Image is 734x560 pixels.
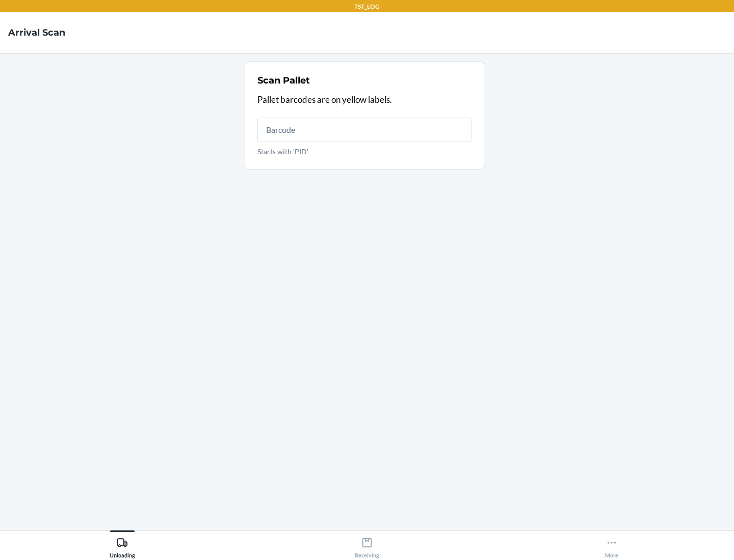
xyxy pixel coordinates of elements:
div: Receiving [355,533,379,558]
h2: Scan Pallet [257,74,310,87]
p: TST_LOG [354,2,380,11]
input: Starts with 'PID' [257,118,471,142]
h4: Arrival Scan [8,26,65,39]
p: Pallet barcodes are on yellow labels. [257,93,471,106]
button: More [489,530,734,558]
p: Starts with 'PID' [257,146,471,157]
div: Unloading [110,533,135,558]
div: More [605,533,618,558]
button: Receiving [245,530,489,558]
